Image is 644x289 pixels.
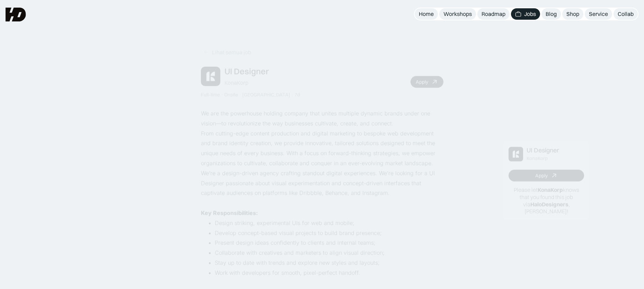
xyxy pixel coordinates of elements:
p: Please let knows that you found this job via , [PERSON_NAME]! [509,186,584,215]
a: Jobs [511,8,540,20]
a: Home [415,8,438,20]
img: Job Image [201,66,220,86]
p: ‍ [201,198,443,208]
a: Workshops [439,8,476,20]
div: Service [589,10,608,18]
div: Workshops [443,10,472,18]
a: Shop [562,8,583,20]
a: Apply [509,170,584,181]
a: Blog [541,8,561,20]
div: UI Designer [224,66,269,76]
div: KonaKorp [224,79,248,86]
b: HaloDesigners [530,201,568,208]
div: Roadmap [482,10,505,18]
li: Present design ideas confidently to clients and internal teams; [215,238,443,248]
div: 7d [294,92,300,97]
div: KonaKorp [527,156,548,161]
a: Roadmap [477,8,510,20]
li: Develop concept-based visual projects to build brand presence; [215,228,443,238]
div: Blog [546,10,557,18]
div: · [239,92,241,97]
div: UI Designer [527,147,559,154]
div: Onsite [224,92,238,97]
b: KonaKorp [538,186,563,193]
img: Job Image [509,147,523,161]
div: Full-time [201,92,220,97]
div: Shop [566,10,579,18]
div: Lihat semua job [212,49,251,56]
a: Lihat semua job [201,47,254,58]
div: Apply [416,79,428,85]
li: Work with developers for smooth, pixel-perfect handoff. [215,268,443,278]
div: · [291,92,294,97]
a: Apply [411,76,443,88]
div: Home [419,10,434,18]
p: From cutting-edge content production and digital marketing to bespoke web development and brand i... [201,129,443,168]
div: [GEOGRAPHIC_DATA] [242,92,290,97]
a: Collab [614,8,638,20]
p: ‍ [201,278,443,288]
strong: Key Responsibilities: [201,209,258,216]
p: We’re a design-driven agency crafting standout digital experiences. We’re looking for a UI Design... [201,168,443,198]
li: Collaborate with creatives and marketers to align visual direction; [215,248,443,258]
p: We are the powerhouse holding company that unites multiple dynamic brands under one vision—to rev... [201,109,443,129]
div: · [221,92,223,97]
div: Apply [535,173,548,179]
a: Service [585,8,612,20]
div: Collab [618,10,634,18]
div: Jobs [524,10,536,18]
li: Design striking, experimental UIs for web and mobile; [215,218,443,228]
li: Stay up to date with trends and explore new styles and layouts; [215,258,443,268]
